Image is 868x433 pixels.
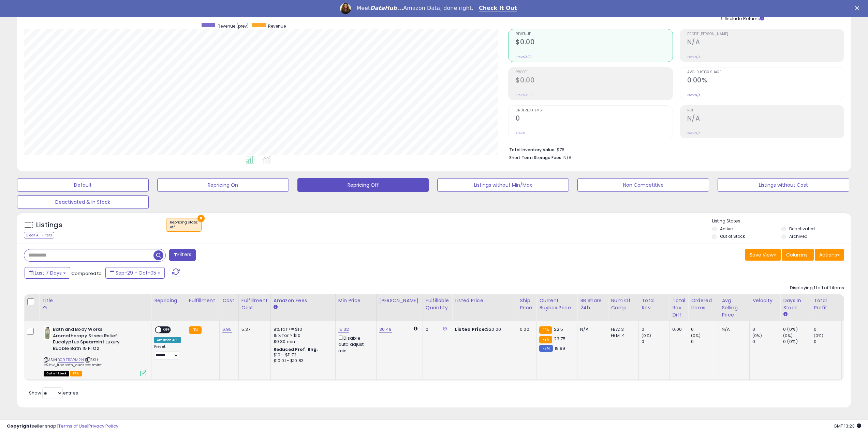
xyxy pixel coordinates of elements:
[786,251,808,258] span: Columns
[752,326,780,333] div: 0
[687,32,844,36] span: Profit [PERSON_NAME]
[338,297,373,304] div: Min Price
[814,333,823,338] small: (0%)
[42,297,148,304] div: Title
[509,155,562,160] b: Short Term Storage Fees:
[691,333,701,338] small: (0%)
[7,423,118,430] div: seller snap | |
[520,326,531,333] div: 0.00
[752,333,762,338] small: (0%)
[274,326,330,333] div: 8% for <= $10
[516,114,672,124] h2: 0
[189,326,202,334] small: FBA
[539,297,574,311] div: Current Buybox Price
[718,178,849,192] button: Listings without Cost
[71,270,103,277] span: Compared to:
[580,326,603,333] div: N/A
[814,326,841,333] div: 0
[44,326,146,375] div: ASIN:
[642,326,669,333] div: 0
[516,93,532,97] small: Prev: $0.00
[783,333,793,338] small: (0%)
[29,390,78,396] span: Show: entries
[509,145,839,153] li: $76
[274,339,330,345] div: $0.30 min
[426,297,449,311] div: Fulfillable Quantity
[44,357,102,367] span: | SKU: b&bw_luxebath_eucspearmint
[274,352,330,358] div: $10 - $11.72
[297,178,429,192] button: Repricing Off
[516,109,672,112] span: Ordered Items
[611,297,636,311] div: Num of Comp.
[814,339,841,345] div: 0
[555,345,565,352] span: 19.99
[516,55,532,59] small: Prev: $0.00
[611,326,633,333] div: FBA: 3
[783,297,808,311] div: Days In Stock
[520,297,533,311] div: Ship Price
[516,131,525,135] small: Prev: 0
[672,297,685,319] div: Total Rev. Diff.
[687,114,844,124] h2: N/A
[116,269,156,276] span: Sep-29 - Oct-05
[539,336,552,343] small: FBA
[687,131,701,135] small: Prev: N/A
[170,220,198,230] span: Repricing state :
[479,5,517,12] a: Check It Out
[712,218,851,225] p: Listing States:
[577,178,709,192] button: Non Competitive
[157,178,289,192] button: Repricing On
[687,55,701,59] small: Prev: N/A
[161,327,172,333] span: OFF
[642,297,666,311] div: Total Rev.
[539,326,552,334] small: FBA
[222,297,236,304] div: Cost
[426,326,447,333] div: 0
[24,232,54,238] div: Clear All Filters
[70,371,82,376] span: FBA
[745,249,781,261] button: Save View
[855,6,862,10] div: Close
[58,423,87,429] a: Terms of Use
[17,178,149,192] button: Default
[720,233,745,239] label: Out of Stock
[17,195,149,209] button: Deactivated & In Stock
[274,304,278,310] small: Amazon Fees.
[455,326,486,333] b: Listed Price:
[789,226,815,232] label: Deactivated
[790,285,844,291] div: Displaying 1 to 1 of 1 items
[672,326,683,333] div: 0.00
[687,38,844,47] h2: N/A
[36,220,62,230] h5: Listings
[274,358,330,364] div: $10.01 - $10.83
[687,109,844,112] span: ROI
[509,147,556,153] b: Total Inventory Value:
[642,339,669,345] div: 0
[563,154,572,161] span: N/A
[691,339,719,345] div: 0
[274,297,333,304] div: Amazon Fees
[44,326,51,340] img: 31-65PCLCpL._SL40_.jpg
[752,297,777,304] div: Velocity
[154,297,183,304] div: Repricing
[687,71,844,74] span: Avg. Buybox Share
[154,337,181,343] div: Amazon AI *
[268,23,286,29] span: Revenue
[356,5,473,12] div: Meet Amazon Data, done right.
[274,333,330,339] div: 15% for > $10
[722,297,747,319] div: Avg Selling Price
[222,326,232,333] a: 6.95
[241,326,265,333] div: 5.37
[834,423,861,429] span: 2025-10-13 13:23 GMT
[455,326,512,333] div: $20.00
[169,249,196,261] button: Filters
[516,32,672,36] span: Revenue
[752,339,780,345] div: 0
[554,326,563,333] span: 22.5
[516,76,672,86] h2: $0.00
[105,267,165,279] button: Sep-29 - Oct-05
[189,297,217,304] div: Fulfillment
[814,297,839,311] div: Total Profit
[154,344,181,360] div: Preset:
[7,423,32,429] strong: Copyright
